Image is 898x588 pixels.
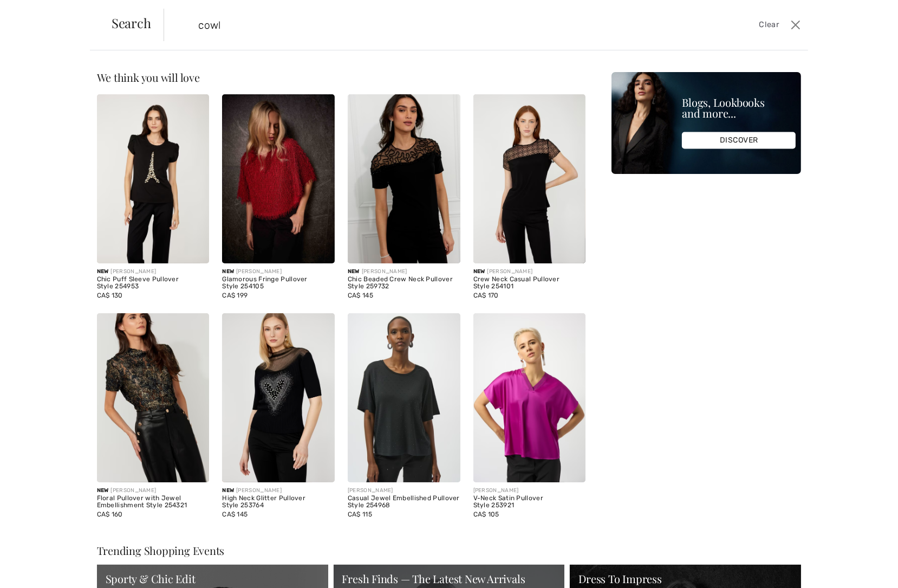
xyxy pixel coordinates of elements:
div: [PERSON_NAME] [473,487,586,495]
input: TYPE TO SEARCH [190,9,638,41]
img: Glamorous Fringe Pullover Style 254105. Black [222,94,335,263]
span: Clear [759,19,779,31]
div: Sporty & Chic Edit [106,573,320,584]
img: V-Neck Satin Pullover Style 253921. Black [473,313,586,482]
span: New [348,268,360,275]
img: Floral Pullover with Jewel Embellishment Style 254321. Copper/Black [97,313,210,482]
div: Casual Jewel Embellished Pullover Style 254968 [348,495,460,510]
div: Trending Shopping Events [97,545,802,556]
div: Glamorous Fringe Pullover Style 254105 [222,276,335,291]
span: New [97,487,109,494]
div: [PERSON_NAME] [348,487,460,495]
div: Floral Pullover with Jewel Embellishment Style 254321 [97,495,210,510]
div: Dress To Impress [578,573,792,584]
span: CA$ 160 [97,511,123,518]
span: CA$ 105 [473,511,499,518]
div: [PERSON_NAME] [222,268,335,276]
span: CA$ 145 [348,292,373,299]
span: New [473,268,485,275]
button: Close [788,16,804,34]
span: CA$ 170 [473,292,499,299]
span: New [222,487,234,494]
div: Fresh Finds — The Latest New Arrivals [342,573,556,584]
img: Blogs, Lookbooks and more... [611,72,801,174]
span: New [97,268,109,275]
span: CA$ 115 [348,511,372,518]
div: [PERSON_NAME] [97,268,210,276]
div: [PERSON_NAME] [97,487,210,495]
div: High Neck Glitter Pullover Style 253764 [222,495,335,510]
img: Crew Neck Casual Pullover Style 254101. Black [473,94,586,263]
div: DISCOVER [682,132,796,149]
span: Chat [24,8,46,17]
span: We think you will love [97,70,200,85]
img: Chic Puff Sleeve Pullover Style 254953. Black [97,94,210,263]
div: [PERSON_NAME] [222,487,335,495]
span: CA$ 130 [97,292,123,299]
div: [PERSON_NAME] [473,268,586,276]
span: CA$ 199 [222,292,248,299]
span: Search [112,16,151,29]
img: High Neck Glitter Pullover Style 253764. Black [222,313,335,482]
div: V-Neck Satin Pullover Style 253921 [473,495,586,510]
span: CA$ 145 [222,511,248,518]
div: Crew Neck Casual Pullover Style 254101 [473,276,586,291]
div: Chic Beaded Crew Neck Pullover Style 259732 [348,276,460,291]
div: Blogs, Lookbooks and more... [682,98,796,119]
div: [PERSON_NAME] [348,268,460,276]
div: Chic Puff Sleeve Pullover Style 254953 [97,276,210,291]
span: New [222,268,234,275]
img: Casual Jewel Embellished Pullover Style 254968. Black [348,313,460,482]
img: Chic Beaded Crew Neck Pullover Style 259732. Black [348,94,460,263]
